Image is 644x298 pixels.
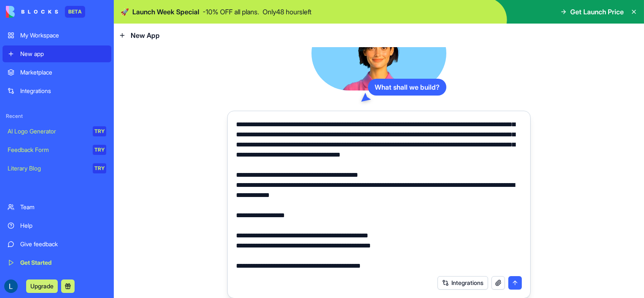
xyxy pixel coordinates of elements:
span: Launch Week Special [132,7,199,17]
button: Integrations [437,276,488,290]
a: Help [3,217,111,234]
div: AI Logo Generator [8,127,87,136]
div: TRY [93,126,106,136]
div: Get Started [20,258,106,267]
div: What shall we build? [368,79,446,96]
a: Marketplace [3,64,111,81]
p: Only 48 hours left [263,7,311,17]
button: Upgrade [26,279,58,293]
div: Feedback Form [8,146,87,154]
div: Marketplace [20,68,106,77]
p: - 10 % OFF all plans. [203,7,259,17]
a: AI Logo GeneratorTRY [3,123,111,140]
a: Give feedback [3,236,111,253]
a: Upgrade [26,282,58,290]
a: Integrations [3,82,111,99]
div: TRY [93,145,106,155]
a: Feedback FormTRY [3,141,111,158]
div: BETA [65,6,85,18]
a: Team [3,199,111,216]
div: My Workspace [20,31,106,40]
div: Integrations [20,87,106,95]
a: Get Started [3,254,111,271]
span: 🚀 [121,7,129,17]
span: New App [131,30,160,40]
a: New app [3,45,111,62]
a: My Workspace [3,27,111,44]
div: Literary Blog [8,164,87,173]
div: Help [20,221,106,230]
div: TRY [93,163,106,173]
span: Recent [3,113,111,120]
div: New app [20,50,106,58]
span: Get Launch Price [570,7,624,17]
a: Literary BlogTRY [3,160,111,177]
div: Team [20,203,106,211]
div: Give feedback [20,240,106,248]
img: ACg8ocK0L_hWFomDfOpzv6-ZcB1PPVEOwsa2YQbKbu55BB8zpgeYkQ=s96-c [4,279,18,293]
a: BETA [6,6,85,18]
img: logo [6,6,58,18]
